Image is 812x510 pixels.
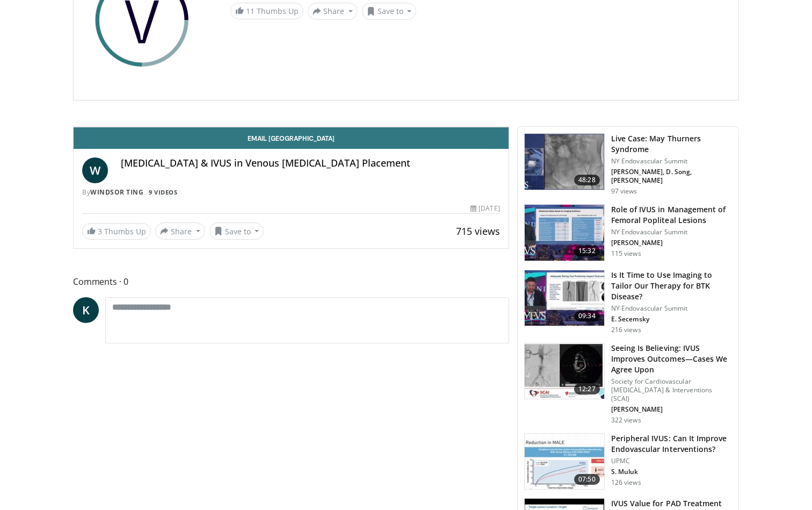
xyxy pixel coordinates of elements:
a: 11 Thumbs Up [230,3,303,19]
div: By [82,188,500,197]
p: Society for Cardiovascular [MEDICAL_DATA] & Interventions (SCAI) [611,377,732,403]
span: 12:27 [574,384,600,394]
img: 6e2d7267-5ccf-487e-b75f-0fe5e8cd48eb.150x105_q85_crop-smart_upscale.jpg [525,270,604,326]
p: [PERSON_NAME], D. Song, [PERSON_NAME] [611,168,732,185]
button: Share [308,3,358,20]
p: E. Secemsky [611,315,732,324]
button: Share [155,222,205,240]
h3: IVUS Value for PAD Treatment [611,498,722,509]
p: 126 views [611,478,641,487]
span: 11 [246,6,255,16]
p: [PERSON_NAME] [611,405,732,414]
a: 3 Thumbs Up [82,223,151,240]
a: W [82,157,108,183]
p: [PERSON_NAME] [611,239,732,247]
button: Save to [362,3,417,20]
h4: [MEDICAL_DATA] & IVUS in Venous [MEDICAL_DATA] Placement [121,157,500,169]
img: c11905d9-b8ca-40bc-a14e-881f076e62a5.150x105_q85_crop-smart_upscale.jpg [525,434,604,490]
a: Email [GEOGRAPHIC_DATA] [74,127,509,149]
h3: Live Case: May Thurners Syndrome [611,133,732,155]
a: 12:27 Seeing Is Believing: IVUS Improves Outcomes—Cases We Agree Upon Society for Cardiovascular ... [524,343,732,425]
p: 97 views [611,187,637,196]
h3: Is It Time to Use Imaging to Tailor Our Therapy for BTK Disease? [611,270,732,302]
p: NY Endovascular Summit [611,157,732,166]
div: [DATE] [470,204,499,213]
a: 9 Videos [146,188,181,197]
span: 3 [98,226,102,236]
button: Save to [209,222,264,240]
a: 48:28 Live Case: May Thurners Syndrome NY Endovascular Summit [PERSON_NAME], D. Song, [PERSON_NAM... [524,133,732,196]
span: 09:34 [574,311,600,321]
p: NY Endovascular Summit [611,304,732,313]
img: 45a9b544-9bce-49a2-a231-5722449304c9.150x105_q85_crop-smart_upscale.jpg [525,205,604,261]
h3: Role of IVUS in Management of Femoral Popliteal Lesions [611,204,732,226]
h3: Peripheral IVUS: Can It Improve Endovascular Interventions? [611,433,732,455]
p: 216 views [611,326,641,334]
span: 48:28 [574,175,600,185]
a: 07:50 Peripheral IVUS: Can It Improve Endovascular Interventions? UPMC S. Muluk 126 views [524,433,732,490]
img: 556d1fa4-adc3-4059-b24f-1a5ef20b8ddc.150x105_q85_crop-smart_upscale.jpg [525,343,604,399]
span: 07:50 [574,474,600,485]
a: 15:32 Role of IVUS in Management of Femoral Popliteal Lesions NY Endovascular Summit [PERSON_NAME... [524,204,732,261]
span: 715 views [456,225,500,238]
p: NY Endovascular Summit [611,228,732,236]
p: 115 views [611,249,641,258]
span: 15:32 [574,246,600,256]
h3: Seeing Is Believing: IVUS Improves Outcomes—Cases We Agree Upon [611,343,732,375]
img: 77e01b03-69f2-4eca-9737-1e4293b288fc.150x105_q85_crop-smart_upscale.jpg [525,134,604,190]
p: 322 views [611,416,641,425]
a: K [73,297,99,323]
span: Comments 0 [73,275,509,289]
p: S. Muluk [611,468,732,476]
a: Windsor Ting [90,188,143,197]
p: UPMC [611,457,732,465]
a: 09:34 Is It Time to Use Imaging to Tailor Our Therapy for BTK Disease? NY Endovascular Summit E. ... [524,270,732,334]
